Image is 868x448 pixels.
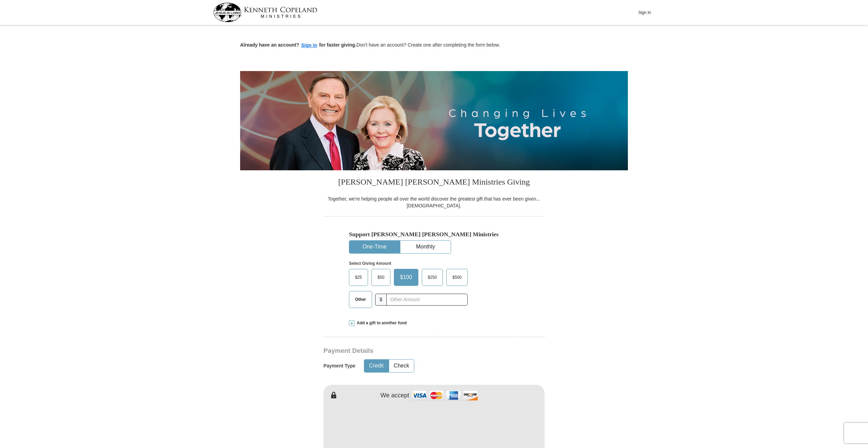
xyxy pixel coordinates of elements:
[449,272,465,282] span: $500
[323,347,497,355] h3: Payment Details
[349,241,400,253] button: One-Time
[323,363,355,369] h5: Payment Type
[386,294,468,306] input: Other Amount
[352,294,369,305] span: Other
[349,261,391,266] strong: Select Giving Amount
[213,3,317,22] img: kcm-header-logo.svg
[352,272,365,282] span: $25
[374,272,388,282] span: $50
[354,320,407,326] span: Add a gift to another fund
[323,195,545,209] div: Together, we're helping people all over the world discover the greatest gift that has ever been g...
[349,231,519,238] h5: Support [PERSON_NAME] [PERSON_NAME] Ministries
[240,41,628,49] p: Don't have an account? Create one after completing the form below.
[397,272,416,282] span: $100
[323,170,545,195] h3: [PERSON_NAME] [PERSON_NAME] Ministries Giving
[634,7,655,18] button: Sign In
[375,294,387,306] span: $
[411,388,479,403] img: credit cards accepted
[381,392,410,399] h4: We accept
[299,41,319,49] button: Sign in
[424,272,440,282] span: $250
[364,360,388,372] button: Credit
[240,42,356,48] strong: Already have an account? for faster giving.
[400,241,451,253] button: Monthly
[389,360,414,372] button: Check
